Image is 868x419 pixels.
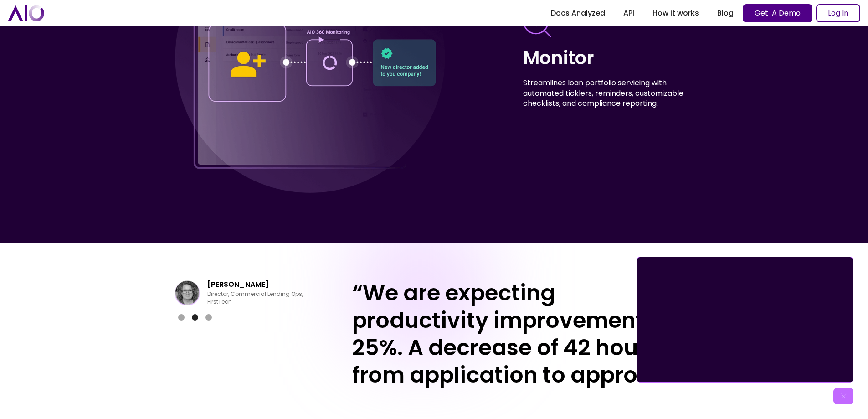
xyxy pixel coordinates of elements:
div: Show slide 1 of 3 [178,314,185,321]
div: Show slide 2 of 3 [192,314,198,321]
div: carousel [175,279,694,416]
a: Get A Demo [743,4,812,22]
a: How it works [643,5,708,21]
p: Streamlines loan portfolio servicing with automated ticklers, reminders, customizable checklists,... [523,78,694,109]
div: Show slide 3 of 3 [205,314,212,321]
a: Docs Analyzed [542,5,614,21]
a: home [8,5,44,21]
div: 2 of 3 [175,279,694,389]
a: Log In [816,4,860,22]
h1: “We are expecting productivity improvements of 25%. A decrease of 42 hours from application to ap... [352,279,693,389]
h2: Monitor [523,45,694,71]
a: API [614,5,643,21]
p: Director, Commercial Lending Ops, FirstTech [207,290,303,306]
iframe: AIO - powering financial decision making [641,261,849,378]
h5: [PERSON_NAME] [207,279,269,290]
a: Blog [708,5,743,21]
